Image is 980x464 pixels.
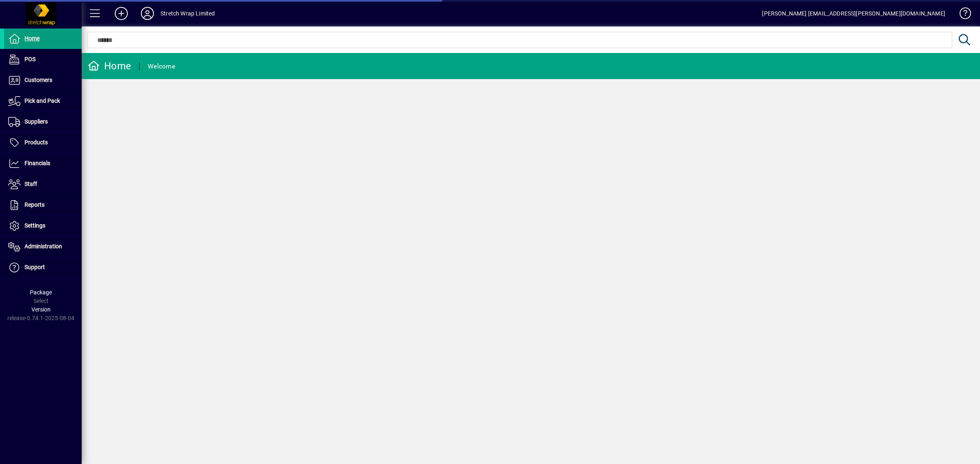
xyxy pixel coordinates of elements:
[24,35,40,42] span: Home
[4,70,82,91] a: Customers
[31,306,51,313] span: Version
[4,112,82,132] a: Suppliers
[4,216,82,236] a: Settings
[24,160,50,166] span: Financials
[4,195,82,215] a: Reports
[24,139,48,146] span: Products
[24,243,62,250] span: Administration
[24,56,36,62] span: POS
[24,97,60,104] span: Pick and Pack
[24,222,45,229] span: Settings
[24,264,45,270] span: Support
[4,91,82,111] a: Pick and Pack
[88,60,131,73] div: Home
[108,6,134,21] button: Add
[30,289,52,296] span: Package
[24,77,52,83] span: Customers
[4,153,82,174] a: Financials
[160,7,215,20] div: Stretch Wrap Limited
[4,174,82,194] a: Staff
[4,133,82,153] a: Products
[24,181,37,187] span: Staff
[4,49,82,70] a: POS
[953,2,970,28] a: Knowledge Base
[148,60,175,73] div: Welcome
[4,236,82,257] a: Administration
[24,118,48,125] span: Suppliers
[762,7,945,20] div: [PERSON_NAME] [EMAIL_ADDRESS][PERSON_NAME][DOMAIN_NAME]
[134,6,160,21] button: Profile
[24,201,45,208] span: Reports
[4,257,82,278] a: Support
